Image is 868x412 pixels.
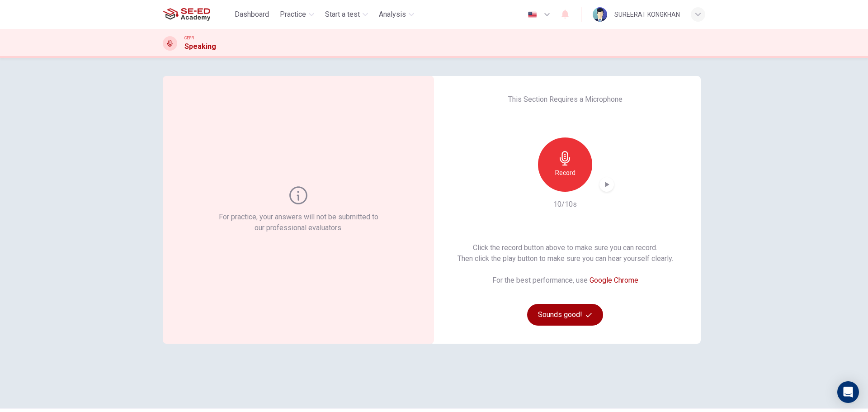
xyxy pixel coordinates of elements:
[527,11,538,18] img: en
[321,6,372,23] button: Start a test
[163,5,210,24] img: SE-ED Academy logo
[163,5,231,24] a: SE-ED Academy logo
[458,242,673,264] h6: Click the record button above to make sure you can record. Then click the play button to make sur...
[235,9,269,20] span: Dashboard
[492,275,638,286] h6: For the best performance, use
[379,9,406,20] span: Analysis
[231,6,273,23] button: Dashboard
[217,212,380,233] h6: For practice, your answers will not be submitted to our professional evaluators.
[276,6,318,23] button: Practice
[375,6,418,23] button: Analysis
[280,9,306,20] span: Practice
[508,94,623,105] h6: This Section Requires a Microphone
[184,35,194,41] span: CEFR
[527,304,603,326] button: Sounds good!
[837,381,859,403] div: Open Intercom Messenger
[614,9,680,20] div: SUREERAT KONGKHAN
[593,7,607,22] img: Profile picture
[553,199,577,210] h6: 10/10s
[538,137,592,192] button: Record
[555,167,576,178] h6: Record
[325,9,360,20] span: Start a test
[184,41,216,52] h1: Speaking
[590,276,638,284] a: Google Chrome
